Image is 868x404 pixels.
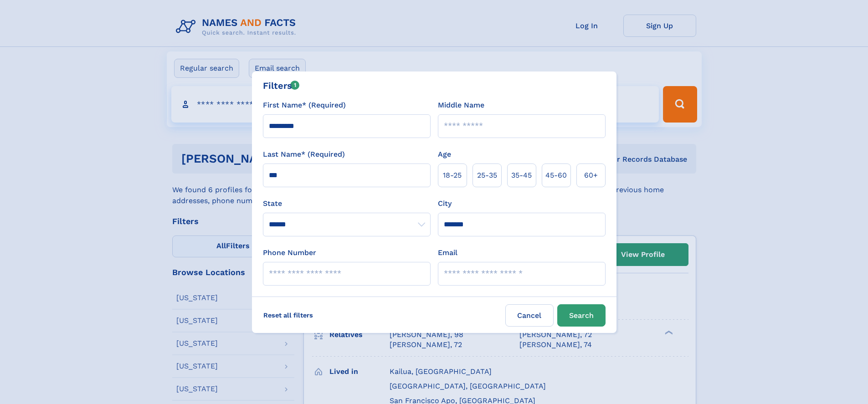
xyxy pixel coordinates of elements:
[257,304,319,326] label: Reset all filters
[511,170,532,181] span: 35‑45
[438,100,484,111] label: Middle Name
[505,304,554,327] label: Cancel
[263,198,431,209] label: State
[584,170,598,181] span: 60+
[438,149,451,160] label: Age
[438,198,452,209] label: City
[545,170,567,181] span: 45‑60
[263,100,346,111] label: First Name* (Required)
[263,247,316,258] label: Phone Number
[438,247,457,258] label: Email
[263,149,345,160] label: Last Name* (Required)
[477,170,497,181] span: 25‑35
[263,79,300,92] div: Filters
[443,170,462,181] span: 18‑25
[557,304,606,327] button: Search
